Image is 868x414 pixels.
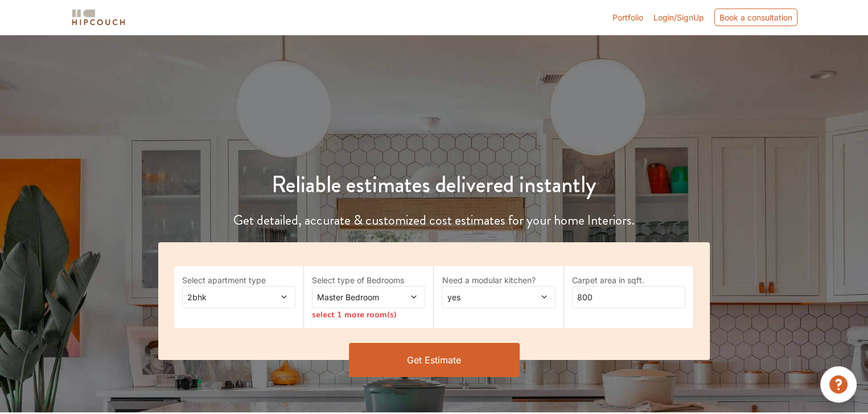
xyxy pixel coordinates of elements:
label: Need a modular kitchen? [442,274,555,286]
div: Book a consultation [714,9,797,26]
span: 2bhk [185,291,262,303]
h4: Get detailed, accurate & customized cost estimates for your home Interiors. [151,212,717,229]
label: Select apartment type [182,274,295,286]
label: Select type of Bedrooms [312,274,425,286]
span: Master Bedroom [315,291,392,303]
span: logo-horizontal.svg [70,5,127,30]
a: Portfolio [612,11,643,23]
h1: Reliable estimates delivered instantly [151,171,717,198]
button: Get Estimate [349,343,520,377]
span: yes [445,291,522,303]
span: Login/SignUp [653,13,704,22]
input: Enter area sqft [572,286,685,308]
div: select 1 more room(s) [312,308,425,320]
img: logo-horizontal.svg [70,7,127,27]
label: Carpet area in sqft. [572,274,685,286]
